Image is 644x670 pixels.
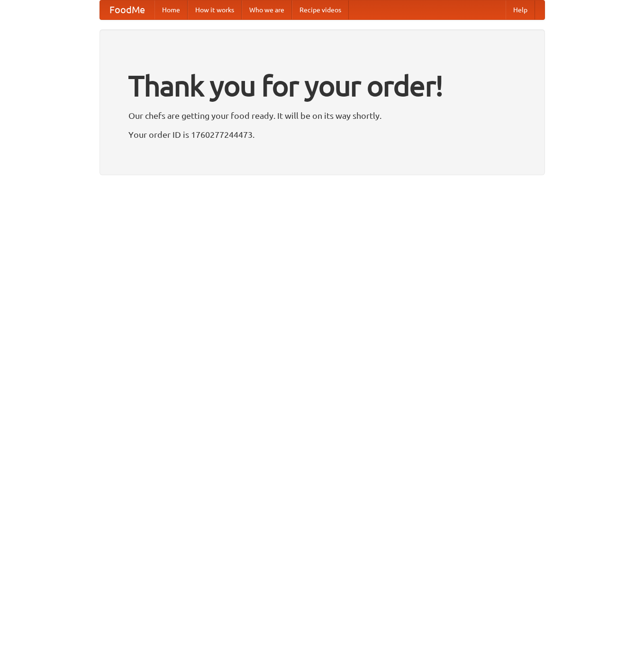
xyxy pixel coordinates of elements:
a: How it works [188,0,242,19]
a: Recipe videos [292,0,349,19]
p: Your order ID is 1760277244473. [128,127,516,142]
p: Our chefs are getting your food ready. It will be on its way shortly. [128,108,516,123]
a: Help [506,0,535,19]
a: FoodMe [100,0,154,19]
a: Home [154,0,188,19]
h1: Thank you for your order! [128,63,516,108]
a: Who we are [242,0,292,19]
